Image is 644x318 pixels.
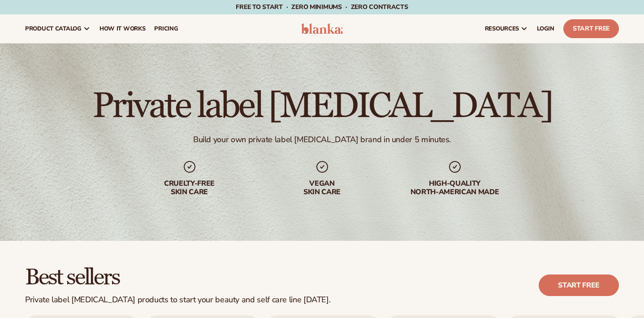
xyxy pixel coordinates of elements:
span: resources [485,25,519,32]
div: High-quality North-american made [398,179,512,196]
div: Cruelty-free skin care [132,179,247,196]
a: resources [480,14,532,43]
img: logo [301,23,343,34]
div: Build your own private label [MEDICAL_DATA] brand in under 5 minutes. [193,135,451,145]
span: pricing [154,25,178,32]
h2: Best sellers [25,266,330,290]
span: product catalog [25,25,82,32]
div: Private label [MEDICAL_DATA] products to start your beauty and self care line [DATE]. [25,295,330,305]
span: Free to start · ZERO minimums · ZERO contracts [236,3,408,11]
span: How It Works [99,25,146,32]
a: pricing [150,14,182,43]
div: Vegan skin care [265,179,380,196]
a: Start free [539,274,619,296]
a: LOGIN [532,14,559,43]
a: How It Works [95,14,150,43]
h1: Private label [MEDICAL_DATA] [92,88,552,124]
a: Start Free [563,19,619,38]
a: product catalog [21,14,95,43]
span: LOGIN [537,25,554,32]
